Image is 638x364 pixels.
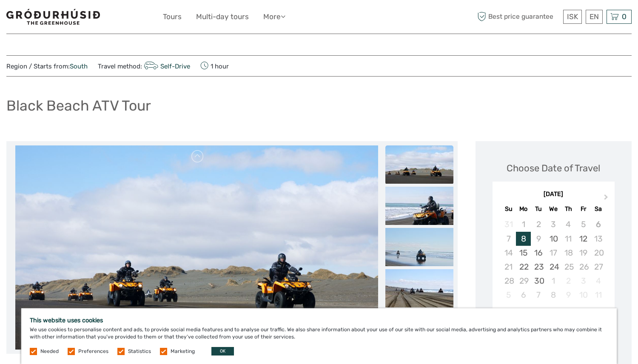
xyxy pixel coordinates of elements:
[586,10,603,24] div: EN
[576,203,591,215] div: Fr
[495,217,612,302] div: month 2025-09
[531,217,546,231] div: Not available Tuesday, September 2nd, 2025
[142,63,190,70] a: Self-Drive
[385,187,453,225] img: 604df6c4f571429ab6678f308324f97a_slider_thumbnail.jpeg
[501,203,516,215] div: Su
[516,246,531,260] div: Choose Monday, September 15th, 2025
[546,274,561,288] div: Choose Wednesday, October 1st, 2025
[531,246,546,260] div: Choose Tuesday, September 16th, 2025
[621,12,628,21] span: 0
[531,274,546,288] div: Choose Tuesday, September 30th, 2025
[385,145,453,184] img: 8087737905f74bfc84bf75b88cce8f6f_slider_thumbnail.jpeg
[476,10,561,24] span: Best price guarantee
[15,145,378,350] img: 8087737905f74bfc84bf75b88cce8f6f_main_slider.jpeg
[516,274,531,288] div: Not available Monday, September 29th, 2025
[591,274,606,288] div: Not available Saturday, October 4th, 2025
[561,288,576,302] div: Not available Thursday, October 9th, 2025
[501,288,516,302] div: Not available Sunday, October 5th, 2025
[546,246,561,260] div: Not available Wednesday, September 17th, 2025
[385,269,453,307] img: ad35a4491daa4f68a6701cb83ef0d9c0_slider_thumbnail.jpeg
[576,260,591,274] div: Not available Friday, September 26th, 2025
[171,348,195,355] label: Marketing
[531,203,546,215] div: Tu
[546,217,561,231] div: Not available Wednesday, September 3rd, 2025
[531,232,546,246] div: Not available Tuesday, September 9th, 2025
[70,63,88,70] a: South
[163,11,182,23] a: Tours
[211,347,234,355] button: OK
[600,192,614,206] button: Next Month
[40,348,59,355] label: Needed
[516,288,531,302] div: Choose Monday, October 6th, 2025
[493,190,615,199] div: [DATE]
[501,232,516,246] div: Not available Sunday, September 7th, 2025
[21,308,617,364] div: We use cookies to personalise content and ads, to provide social media features and to analyse ou...
[128,348,151,355] label: Statistics
[546,288,561,302] div: Choose Wednesday, October 8th, 2025
[501,260,516,274] div: Not available Sunday, September 21st, 2025
[6,97,151,114] h1: Black Beach ATV Tour
[263,11,285,23] a: More
[576,232,591,246] div: Choose Friday, September 12th, 2025
[591,260,606,274] div: Not available Saturday, September 27th, 2025
[591,246,606,260] div: Not available Saturday, September 20th, 2025
[501,217,516,231] div: Not available Sunday, August 31st, 2025
[561,203,576,215] div: Th
[567,12,578,21] span: ISK
[576,217,591,231] div: Not available Friday, September 5th, 2025
[546,203,561,215] div: We
[98,13,108,23] button: Open LiveChat chat widget
[531,288,546,302] div: Choose Tuesday, October 7th, 2025
[516,217,531,231] div: Not available Monday, September 1st, 2025
[591,288,606,302] div: Not available Saturday, October 11th, 2025
[576,274,591,288] div: Not available Friday, October 3rd, 2025
[98,60,190,72] span: Travel method:
[561,246,576,260] div: Not available Thursday, September 18th, 2025
[546,260,561,274] div: Choose Wednesday, September 24th, 2025
[501,274,516,288] div: Not available Sunday, September 28th, 2025
[591,203,606,215] div: Sa
[576,246,591,260] div: Not available Friday, September 19th, 2025
[591,217,606,231] div: Not available Saturday, September 6th, 2025
[576,288,591,302] div: Not available Friday, October 10th, 2025
[561,260,576,274] div: Not available Thursday, September 25th, 2025
[30,317,608,324] h5: This website uses cookies
[6,9,100,25] img: 1578-341a38b5-ce05-4595-9f3d-b8aa3718a0b3_logo_small.jpg
[516,232,531,246] div: Choose Monday, September 8th, 2025
[531,260,546,274] div: Choose Tuesday, September 23rd, 2025
[561,274,576,288] div: Not available Thursday, October 2nd, 2025
[78,348,108,355] label: Preferences
[501,246,516,260] div: Not available Sunday, September 14th, 2025
[6,62,88,71] span: Region / Starts from:
[12,15,96,22] p: We're away right now. Please check back later!
[591,232,606,246] div: Not available Saturday, September 13th, 2025
[196,11,249,23] a: Multi-day tours
[516,260,531,274] div: Choose Monday, September 22nd, 2025
[200,60,229,72] span: 1 hour
[561,232,576,246] div: Not available Thursday, September 11th, 2025
[546,232,561,246] div: Choose Wednesday, September 10th, 2025
[516,203,531,215] div: Mo
[507,162,600,175] div: Choose Date of Travel
[385,228,453,266] img: 2f80eb716dc642b8972e4be3c3c99de7_slider_thumbnail.jpeg
[561,217,576,231] div: Not available Thursday, September 4th, 2025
